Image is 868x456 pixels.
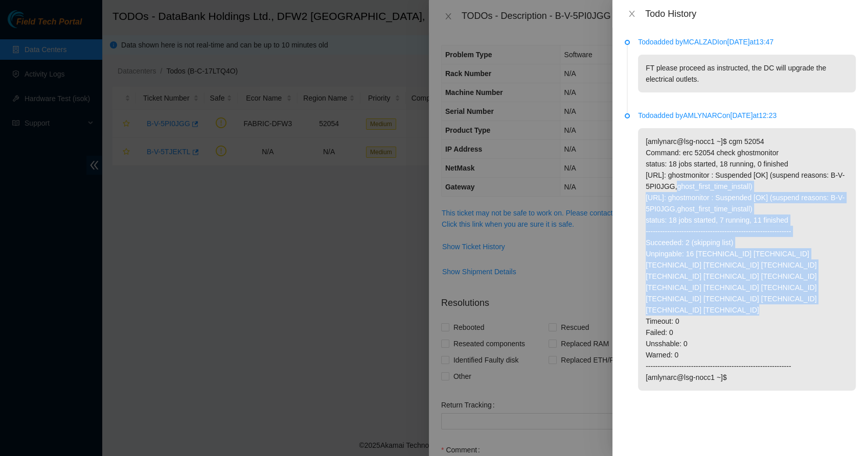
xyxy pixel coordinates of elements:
div: Todo History [645,8,856,19]
p: FT please proceed as instructed, the DC will upgrade the electrical outlets. [638,55,856,92]
p: Todo added by AMLYNARC on [DATE] at 12:23 [638,110,856,121]
span: close [628,10,636,18]
p: Todo added by MCALZADI on [DATE] at 13:47 [638,36,856,47]
p: [amlynarc@lsg-nocc1 ~]$ cgm 52054 Command: erc 52054 check ghostmonitor status: 18 jobs started, ... [638,128,856,391]
button: Close [625,9,639,19]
